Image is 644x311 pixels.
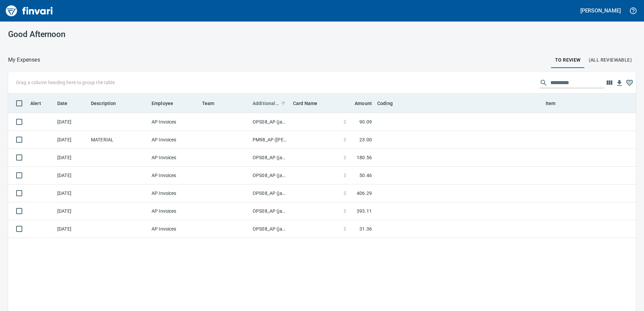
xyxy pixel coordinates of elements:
span: 31.36 [359,226,372,232]
span: Card Name [293,99,326,107]
span: Coding [377,99,393,107]
span: Description [91,99,116,107]
td: [DATE] [55,167,88,184]
span: $ [344,190,346,197]
span: To Review [555,56,581,64]
button: [PERSON_NAME] [579,5,622,16]
span: $ [344,154,346,161]
td: OPS08_AP (janettep, samr) [250,202,290,220]
span: Item [546,99,565,107]
td: AP Invoices [149,149,199,167]
span: $ [344,118,346,125]
span: Alert [30,99,50,107]
td: AP Invoices [149,131,199,149]
span: Alert [30,99,41,107]
span: (All Reviewable) [589,56,632,64]
h5: [PERSON_NAME] [580,7,621,14]
span: Team [202,99,223,107]
button: Download Table [614,78,624,88]
span: Additional Reviewer [253,99,288,107]
td: AP Invoices [149,220,199,238]
td: AP Invoices [149,184,199,202]
td: [DATE] [55,113,88,131]
span: 406.29 [357,190,372,197]
span: Amount [346,99,372,107]
span: Additional Reviewer [253,99,279,107]
span: Date [57,99,76,107]
span: $ [344,226,346,232]
td: PM98_AP ([PERSON_NAME], [PERSON_NAME]) [250,131,290,149]
span: $ [344,136,346,143]
span: Employee [152,99,173,107]
td: OPS08_AP (janettep, samr) [250,113,290,131]
span: 90.09 [359,118,372,125]
span: Description [91,99,125,107]
button: Choose columns to display [604,78,614,88]
td: AP Invoices [149,167,199,184]
span: $ [344,208,346,214]
span: 180.56 [357,154,372,161]
td: OPS08_AP (janettep, samr) [250,184,290,202]
span: 393.11 [357,208,372,214]
td: OPS08_AP (janettep, samr) [250,149,290,167]
p: Drag a column heading here to group the table [16,79,115,86]
span: Item [546,99,556,107]
td: AP Invoices [149,202,199,220]
span: 23.00 [359,136,372,143]
span: Employee [152,99,182,107]
span: Card Name [293,99,317,107]
span: $ [344,172,346,179]
span: 50.46 [359,172,372,179]
span: Date [57,99,68,107]
td: OPS08_AP (janettep, samr) [250,167,290,184]
span: Coding [377,99,401,107]
td: [DATE] [55,220,88,238]
td: [DATE] [55,184,88,202]
button: Column choices favorited. Click to reset to default [624,78,635,88]
img: Finvari [4,3,55,19]
td: [DATE] [55,202,88,220]
h3: Good Afternoon [8,30,206,39]
p: My Expenses [8,56,40,64]
td: [DATE] [55,149,88,167]
nav: breadcrumb [8,56,40,64]
span: Team [202,99,215,107]
span: Amount [355,99,372,107]
td: [DATE] [55,131,88,149]
td: OPS08_AP (janettep, samr) [250,220,290,238]
td: AP Invoices [149,113,199,131]
td: MATERIAL [88,131,149,149]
